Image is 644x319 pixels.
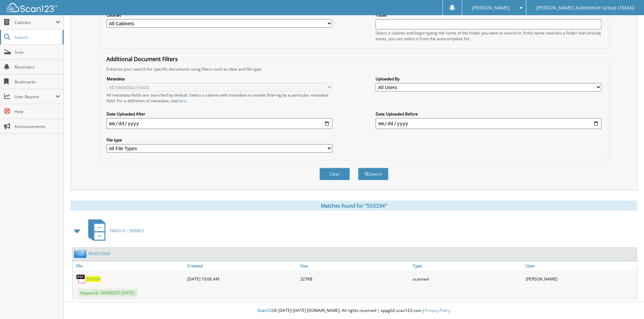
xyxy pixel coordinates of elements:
[78,289,137,297] span: Keywords: SH500327 [DATE]
[15,20,55,25] span: Cabinets
[7,3,57,12] img: scan123-logo-white.svg
[110,228,144,234] span: TMAG H - SERVICE
[15,109,60,114] span: Help
[64,302,644,319] div: © [DATE]-[DATE] [DOMAIN_NAME]. All rights reserved | appg02-scan123-com |
[319,168,350,180] button: Clear
[106,137,332,143] label: File type
[186,261,299,270] a: Created
[376,111,601,117] label: Date Uploaded Before
[376,76,601,82] label: Uploaded By
[76,274,86,284] img: PDF.png
[15,64,60,70] span: Reminders
[84,217,144,244] a: TMAG H - SERVICE
[15,49,60,55] span: Scan
[411,261,524,270] a: Type
[299,272,411,286] div: 327KB
[106,76,332,82] label: Metadata
[86,276,100,282] a: 503334
[258,308,274,313] span: Scan123
[524,261,637,270] a: User
[15,79,60,85] span: Bookmarks
[106,118,332,129] input: start
[103,55,181,63] legend: Additional Document Filters
[536,6,634,10] span: [PERSON_NAME] Automotive Group (TMAG)
[106,92,332,104] div: All metadata fields are searched by default. Select a cabinet with metadata to enable filtering b...
[15,34,59,40] span: Search
[15,124,60,129] span: Announcements
[88,251,110,257] a: RO4072565
[376,30,601,42] div: Select a cabinet and begin typing the name of the folder you want to search in. If the name match...
[15,94,55,100] span: User Reports
[425,308,450,313] a: Privacy Policy
[610,287,644,319] iframe: Chat Widget
[177,98,186,104] a: here
[106,111,332,117] label: Date Uploaded After
[71,201,637,211] div: Matches found for "503334"
[74,249,88,258] img: folder2.png
[358,168,388,180] button: Search
[411,272,524,286] div: scanned
[186,272,299,286] div: [DATE] 10:06 AM
[524,272,637,286] div: [PERSON_NAME]
[103,66,605,72] div: Enhance your search for specific documents using filters such as date and file type.
[376,118,601,129] input: end
[472,6,510,10] span: [PERSON_NAME]
[73,261,186,270] a: File
[299,261,411,270] a: Size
